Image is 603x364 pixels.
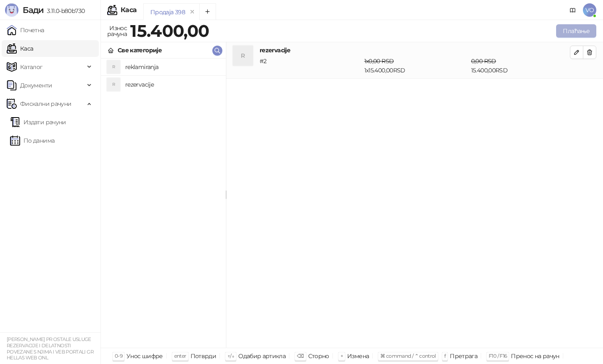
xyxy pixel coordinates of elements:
[444,353,446,359] span: f
[308,351,329,361] div: Сторно
[10,132,54,149] a: По данима
[233,46,253,66] div: R
[199,3,216,20] button: Add tab
[191,351,216,361] div: Потврди
[107,78,120,91] div: R
[7,22,44,38] a: Почетна
[380,353,436,359] span: ⌘ command / ⌃ control
[469,56,572,75] div: 15.400,00 RSD
[297,353,304,359] span: ⌫
[227,353,234,359] span: ↑/↓
[150,8,185,17] div: Продаја 398
[238,351,286,361] div: Одабир артикла
[187,8,198,15] button: remove
[20,95,71,112] span: Фискални рачуни
[258,56,363,75] div: # 2
[260,46,570,55] h4: rezervacije
[450,351,477,361] div: Претрага
[489,353,507,359] span: F10 / F16
[115,353,122,359] span: 0-9
[20,77,52,94] span: Документи
[101,59,226,348] div: grid
[44,7,85,15] span: 3.11.0-b80b730
[583,3,596,17] span: VO
[107,60,120,74] div: R
[125,78,219,91] h4: rezervacije
[125,60,219,74] h4: reklamiranja
[106,23,129,39] div: Износ рачуна
[20,59,43,75] span: Каталог
[7,40,33,57] a: Каса
[566,3,580,17] a: Документација
[118,46,162,55] div: Све категорије
[5,3,18,17] img: Logo
[23,5,44,15] span: Бади
[363,56,469,75] div: 1 x 15.400,00 RSD
[340,353,343,359] span: +
[121,7,137,13] div: Каса
[174,353,186,359] span: enter
[364,57,394,65] span: 1 x 0,00 RSD
[130,21,209,41] strong: 15.400,00
[10,114,66,131] a: Издати рачуни
[347,351,369,361] div: Измена
[556,24,596,38] button: Плаћање
[511,351,559,361] div: Пренос на рачун
[7,336,93,361] small: [PERSON_NAME] PR OSTALE USLUGE REZERVACIJE I DELATNOSTI POVEZANE S NJIMA I VEB PORTALI GR HELLAS ...
[126,351,163,361] div: Унос шифре
[471,57,496,65] span: 0,00 RSD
